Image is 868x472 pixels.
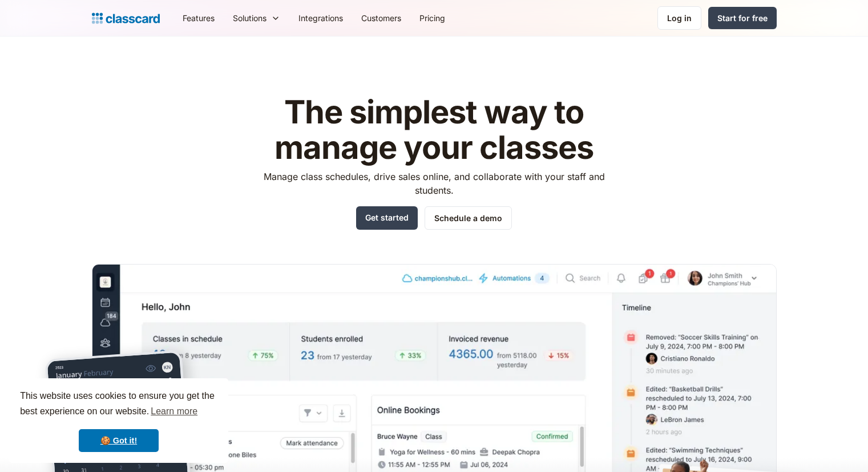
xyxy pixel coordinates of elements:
a: Integrations [289,5,352,31]
a: Start for free [708,7,777,29]
div: cookieconsent [9,378,228,463]
a: home [92,10,160,26]
div: Start for free [717,12,768,24]
div: Solutions [224,5,289,31]
a: learn more about cookies [149,403,199,420]
a: Schedule a demo [425,206,512,230]
a: dismiss cookie message [79,429,159,452]
span: This website uses cookies to ensure you get the best experience on our website. [20,389,217,420]
div: Log in [667,12,692,24]
a: Features [173,5,224,31]
a: Log in [657,6,701,30]
p: Manage class schedules, drive sales online, and collaborate with your staff and students. [253,170,615,197]
h1: The simplest way to manage your classes [253,95,615,165]
a: Pricing [410,5,454,31]
div: Solutions [233,12,267,24]
a: Customers [352,5,410,31]
a: Get started [356,206,418,230]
